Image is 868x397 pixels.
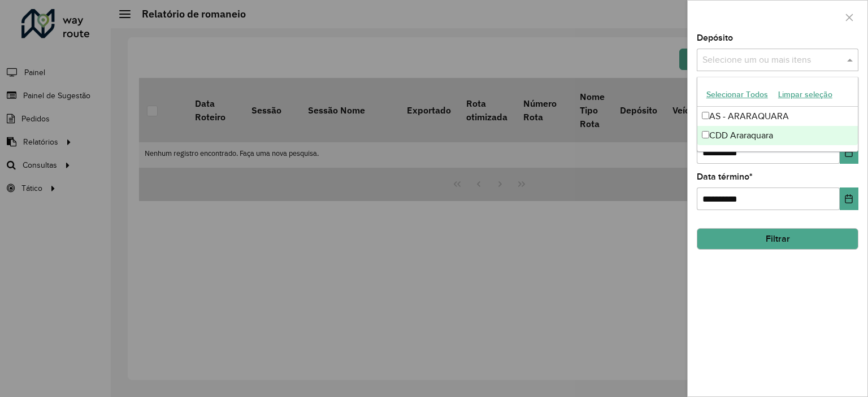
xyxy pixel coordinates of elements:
[697,77,858,152] ng-dropdown-panel: Options list
[697,107,858,126] div: AS - ARARAQUARA
[840,141,858,164] button: Choose Date
[697,228,858,250] button: Filtrar
[701,86,773,103] button: Selecionar Todos
[697,126,858,145] div: CDD Araraquara
[840,187,858,210] button: Choose Date
[697,170,753,184] label: Data término
[773,86,837,103] button: Limpar seleção
[697,31,733,45] label: Depósito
